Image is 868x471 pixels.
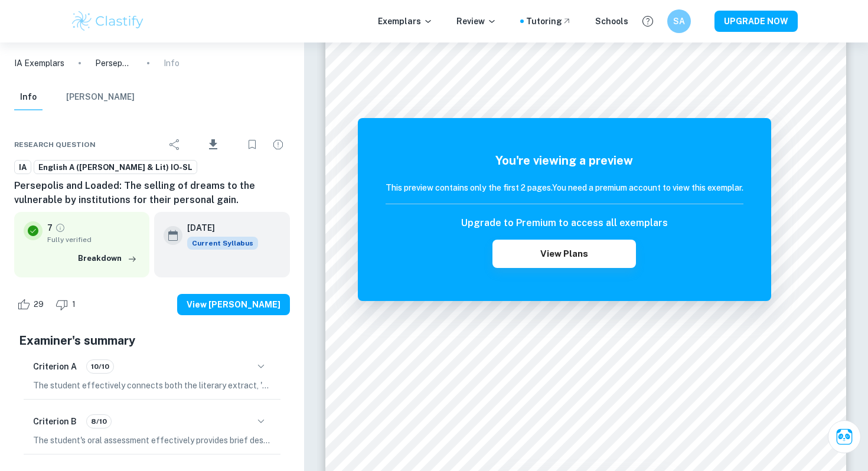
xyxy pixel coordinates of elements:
[47,221,53,234] p: 7
[386,181,743,194] h6: This preview contains only the first 2 pages. You need a premium account to view this exemplar.
[461,216,668,230] h6: Upgrade to Premium to access all exemplars
[187,237,258,250] span: Current Syllabus
[95,57,133,70] p: Persepolis and Loaded: The selling of dreams to the vulnerable by institutions for their personal...
[75,250,140,267] button: Breakdown
[492,240,635,268] button: View Plans
[14,179,290,207] h6: Persepolis and Loaded: The selling of dreams to the vulnerable by institutions for their personal...
[828,420,861,453] button: Ask Clai
[177,294,290,315] button: View [PERSON_NAME]
[33,415,77,428] h6: Criterion B
[164,57,180,70] p: Info
[386,152,743,169] h5: You're viewing a preview
[47,234,140,245] span: Fully verified
[189,129,238,160] div: Download
[14,57,64,70] a: IA Exemplars
[163,133,187,156] div: Share
[714,11,798,32] button: UPGRADE NOW
[526,15,572,28] a: Tutoring
[87,416,111,427] span: 8/10
[673,15,686,28] h6: SA
[27,299,50,310] span: 29
[456,15,497,28] p: Review
[187,237,258,250] div: This exemplar is based on the current syllabus. Feel free to refer to it for inspiration/ideas wh...
[14,160,31,175] a: IA
[55,223,66,233] a: Grade fully verified
[34,160,197,175] a: English A ([PERSON_NAME] & Lit) IO-SL
[638,11,658,31] button: Help and Feedback
[34,162,197,174] span: English A ([PERSON_NAME] & Lit) IO-SL
[87,361,113,372] span: 10/10
[19,332,285,349] h5: Examiner's summary
[187,221,249,234] h6: [DATE]
[15,162,31,174] span: IA
[667,9,691,33] button: SA
[66,84,135,110] button: [PERSON_NAME]
[378,15,433,28] p: Exemplars
[14,139,96,150] span: Research question
[66,299,82,310] span: 1
[595,15,628,28] a: Schools
[53,295,82,314] div: Dislike
[33,379,271,392] p: The student effectively connects both the literary extract, 'Persepolis' by [PERSON_NAME], and th...
[266,133,290,156] div: Report issue
[70,9,145,33] img: Clastify logo
[240,133,264,156] div: Bookmark
[14,84,43,110] button: Info
[14,295,50,314] div: Like
[33,360,77,373] h6: Criterion A
[33,434,271,447] p: The student's oral assessment effectively provides brief descriptions of the nature and message o...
